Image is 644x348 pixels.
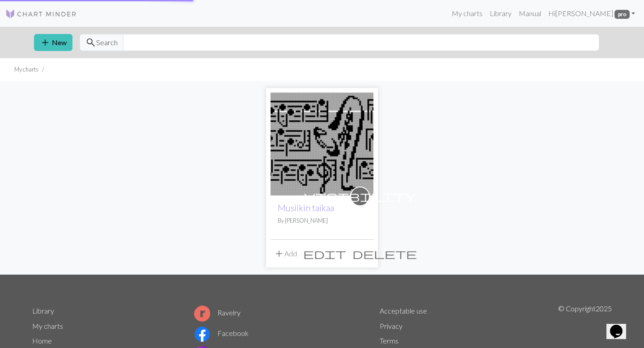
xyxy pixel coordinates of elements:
img: Musiikin taikaa [271,93,373,195]
img: Ravelry logo [194,306,210,322]
span: visibility [304,189,416,203]
a: Terms [380,336,398,345]
i: Edit [303,248,346,259]
a: Library [486,4,515,22]
a: Musiikin taikaa [271,139,373,147]
span: edit [303,247,346,260]
p: By [PERSON_NAME] [278,216,366,225]
img: Facebook logo [194,326,210,342]
button: Add [271,245,300,262]
a: Privacy [380,322,402,330]
a: Manual [515,4,545,22]
button: Edit [300,245,349,262]
span: pro [614,10,630,19]
a: Hi[PERSON_NAME] pro [545,4,639,22]
li: My charts [14,65,38,74]
button: Delete [349,245,420,262]
a: Home [32,336,52,345]
img: Logo [5,8,77,19]
a: Library [32,306,54,315]
span: search [85,36,96,49]
span: add [40,36,51,49]
a: Musiikin taikaa [278,203,334,213]
a: Facebook [194,329,249,337]
a: My charts [448,4,486,22]
a: Acceptable use [380,306,427,315]
a: Ravelry [194,308,241,317]
button: New [34,34,72,51]
span: add [274,247,284,260]
iframe: chat widget [606,312,635,339]
span: Search [96,37,118,48]
i: private [304,187,416,205]
a: My charts [32,322,63,330]
span: delete [352,247,417,260]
